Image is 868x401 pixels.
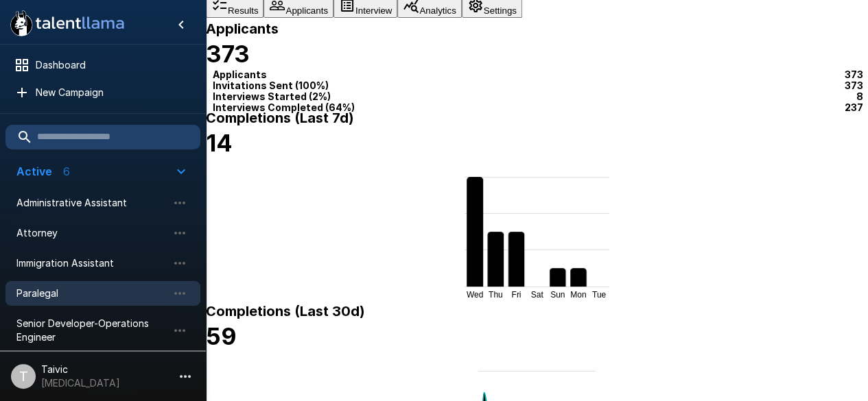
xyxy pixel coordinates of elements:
[293,79,329,90] span: ( 100 %)
[206,303,365,319] b: Completions (Last 30d)
[845,66,863,81] p: 373
[206,40,250,68] b: 373
[206,322,237,350] b: 59
[845,99,863,114] p: 237
[206,129,233,157] b: 14
[213,99,355,114] p: Interviews Completed
[213,66,267,81] p: Applicants
[550,290,565,300] tspan: Sun
[570,290,586,300] tspan: Mon
[845,77,863,92] p: 373
[856,88,863,103] p: 8
[206,21,279,37] b: Applicants
[206,110,354,126] b: Completions (Last 7d)
[307,90,331,101] span: ( 2 %)
[511,290,521,300] tspan: Fri
[530,290,543,300] tspan: Sat
[323,101,355,112] span: ( 64 %)
[467,290,483,300] tspan: Wed
[213,88,331,103] p: Interviews Started
[213,77,329,92] p: Invitations Sent
[592,290,607,300] tspan: Tue
[489,290,503,300] tspan: Thu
